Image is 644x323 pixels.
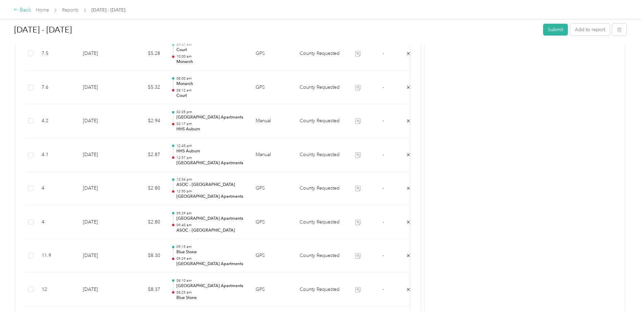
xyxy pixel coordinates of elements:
p: [GEOGRAPHIC_DATA] Apartments [176,261,245,267]
td: $8.37 [125,273,166,307]
td: County Requested [294,104,345,138]
p: Court [176,47,245,53]
p: 09:40 am [176,223,245,228]
span: - [383,185,384,191]
td: Manual [250,138,294,172]
p: 02:17 pm [176,122,245,126]
td: GPS [250,71,294,105]
p: [GEOGRAPHIC_DATA] Apartments [176,216,245,222]
td: [DATE] [78,104,125,138]
p: 08:00 am [176,76,245,81]
p: 09:29 am [176,211,245,216]
p: 12:36 pm [176,177,245,182]
p: 10:00 am [176,54,245,59]
td: Manual [250,104,294,138]
td: County Requested [294,71,345,105]
iframe: Everlance-gr Chat Button Frame [606,285,644,323]
td: County Requested [294,37,345,71]
p: 12:57 pm [176,155,245,160]
td: [DATE] [78,37,125,71]
td: [DATE] [78,206,125,239]
a: Home [36,7,49,13]
td: 4 [36,172,78,206]
span: - [383,253,384,258]
p: Blue Stone [176,249,245,255]
td: GPS [250,206,294,239]
td: GPS [250,37,294,71]
td: County Requested [294,206,345,239]
span: - [383,286,384,292]
p: [GEOGRAPHIC_DATA] Apartments [176,160,245,166]
td: County Requested [294,273,345,307]
td: 4.2 [36,104,78,138]
td: [DATE] [78,239,125,273]
td: [DATE] [78,138,125,172]
button: Add to report [570,24,610,36]
p: Monarch [176,81,245,87]
div: Back [14,6,31,14]
p: [GEOGRAPHIC_DATA] Apartments [176,194,245,200]
span: - [383,50,384,56]
td: 7.5 [36,37,78,71]
p: 08:10 am [176,278,245,283]
p: 12:45 pm [176,144,245,148]
span: - [383,219,384,225]
p: [GEOGRAPHIC_DATA] Apartments [176,114,245,121]
a: Reports [62,7,79,13]
p: HHS Auburn [176,148,245,154]
p: 09:15 am [176,244,245,249]
span: - [383,84,384,90]
td: 4.1 [36,138,78,172]
p: Blue Stone [176,295,245,301]
td: $5.32 [125,71,166,105]
td: County Requested [294,138,345,172]
td: 11.9 [36,239,78,273]
p: 09:29 am [176,256,245,261]
p: 08:25 am [176,290,245,295]
td: $8.30 [125,239,166,273]
td: [DATE] [78,71,125,105]
h1: Sep 20 - Oct 3, 2025 [14,22,538,38]
td: [DATE] [78,172,125,206]
p: ASOC - [GEOGRAPHIC_DATA] [176,228,245,234]
p: [GEOGRAPHIC_DATA] Apartments [176,283,245,289]
button: Submit [543,24,568,36]
td: County Requested [294,239,345,273]
td: GPS [250,273,294,307]
td: 12 [36,273,78,307]
p: ASOC - [GEOGRAPHIC_DATA] [176,182,245,188]
td: [DATE] [78,273,125,307]
p: HHS Auburn [176,126,245,132]
p: 02:05 pm [176,110,245,114]
span: - [383,152,384,157]
td: GPS [250,239,294,273]
span: - [383,118,384,124]
span: [DATE] - [DATE] [91,6,125,14]
td: 4 [36,206,78,239]
td: $5.28 [125,37,166,71]
td: $2.80 [125,172,166,206]
td: $2.87 [125,138,166,172]
td: GPS [250,172,294,206]
p: Court [176,93,245,99]
td: $2.80 [125,206,166,239]
td: County Requested [294,172,345,206]
td: 7.6 [36,71,78,105]
td: $2.94 [125,104,166,138]
p: Monarch [176,59,245,65]
p: 12:50 pm [176,189,245,194]
p: 08:12 am [176,88,245,93]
